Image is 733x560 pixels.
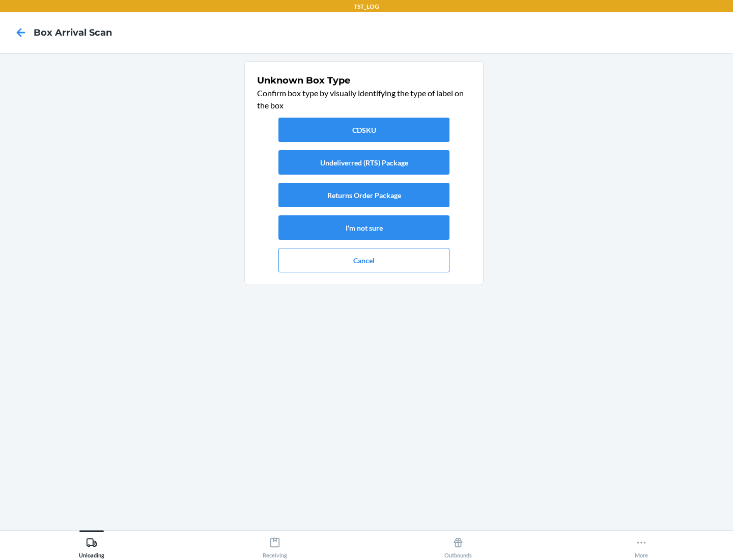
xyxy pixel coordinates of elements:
[79,533,104,558] div: Unloading
[183,530,366,558] button: Receiving
[257,87,471,111] p: Confirm box type by visually identifying the type of label on the box
[550,530,733,558] button: More
[278,215,449,240] button: I'm not sure
[34,26,112,39] h4: Box Arrival Scan
[366,530,550,558] button: Outbounds
[278,183,449,207] button: Returns Order Package
[278,248,449,272] button: Cancel
[278,118,449,142] button: CDSKU
[257,74,471,87] h1: Unknown Box Type
[354,2,379,11] p: TST_LOG
[263,533,287,558] div: Receiving
[444,533,472,558] div: Outbounds
[635,533,648,558] div: More
[278,150,449,175] button: Undeliverred (RTS) Package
